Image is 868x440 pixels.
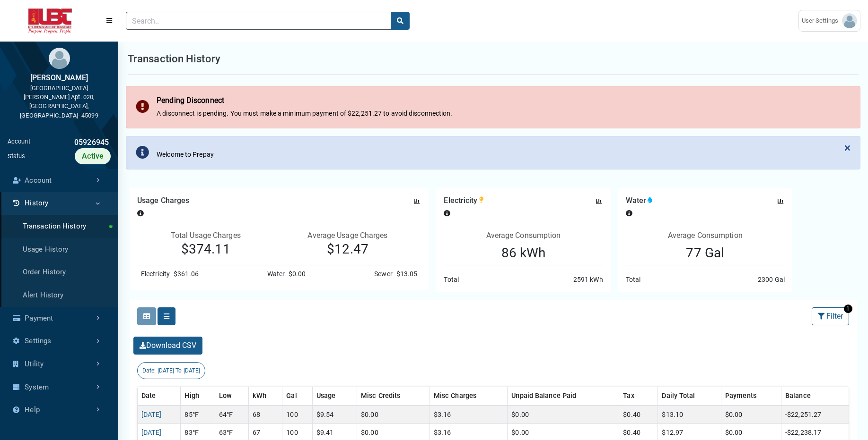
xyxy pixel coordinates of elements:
h2: Water [626,196,654,205]
div: Sewer [374,269,393,279]
button: Download CSV [133,337,202,355]
td: $0.00 [721,406,781,424]
p: 86 kWh [501,245,546,261]
button: Chart for Usage Charges [412,197,421,205]
div: $361.06 [170,269,199,279]
th: Misc Charges [430,387,507,405]
th: Misc Credits [357,387,430,405]
h2: Electricity [444,196,485,205]
button: search [391,12,410,30]
th: Unpaid Balance Paid [508,387,619,405]
th: Gal [282,387,312,405]
th: Payments [721,387,781,405]
td: $3.16 [430,406,507,424]
p: Average Consumption [486,230,561,245]
h1: Transaction History [128,51,220,67]
button: Close [835,136,860,159]
div: Status [8,152,26,161]
th: Usage [312,387,357,405]
span: Date: [142,367,156,374]
div: Total [626,275,641,285]
div: Active [75,148,111,164]
button: Menu [100,12,118,29]
div: A disconnect is pending. You must make a minimum payment of $22,251.27 to avoid disconnection. [157,109,452,118]
div: $13.05 [393,269,418,279]
input: Search [126,12,391,30]
div: Account [8,137,30,148]
span: [DATE] To [DATE] [158,367,201,374]
button: Chart for Water [776,197,785,205]
img: ALTSK Logo [8,8,93,34]
td: 100 [282,406,312,424]
div: Water [267,269,285,279]
span: User Settings [802,16,842,25]
div: [PERSON_NAME] [8,72,111,84]
th: Low [215,387,249,405]
div: Welcome to Prepay [157,150,214,160]
div: 2591 kWh [573,275,603,285]
div: Pending Disconnect [157,96,452,105]
div: $0.00 [285,269,306,279]
td: 64°F [215,406,249,424]
a: [DATE] [141,411,162,419]
th: kWh [249,387,282,405]
td: $0.00 [357,406,430,424]
p: Average Consumption [668,230,743,245]
div: [GEOGRAPHIC_DATA][PERSON_NAME] Apt. 020, [GEOGRAPHIC_DATA], [GEOGRAPHIC_DATA]- 45099 [8,84,111,120]
th: Balance [781,387,849,405]
div: 05926945 [30,137,111,148]
span: 1 [844,305,852,313]
td: -$22,251.27 [781,406,849,424]
h2: Usage Charges [137,196,189,205]
td: 68 [249,406,282,424]
div: 2300 Gal [758,275,785,285]
a: [DATE] [141,429,162,437]
th: High [181,387,215,405]
th: Daily Total [658,387,721,405]
th: Date [138,387,181,405]
td: $9.54 [312,406,357,424]
p: $12.47 [274,241,421,257]
div: Total [444,275,459,285]
td: $0.40 [619,406,658,424]
td: 85°F [181,406,215,424]
td: $0.00 [508,406,619,424]
td: $13.10 [658,406,721,424]
p: Average Usage Charges [274,230,421,241]
button: Filter [812,307,849,325]
th: Tax [619,387,658,405]
div: Electricity [141,269,170,279]
span: × [844,141,850,154]
p: 77 Gal [686,245,724,261]
p: Total Usage Charges [137,230,274,241]
p: $374.11 [137,241,274,257]
a: User Settings [798,10,860,32]
button: Chart for Electricity [595,197,603,205]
